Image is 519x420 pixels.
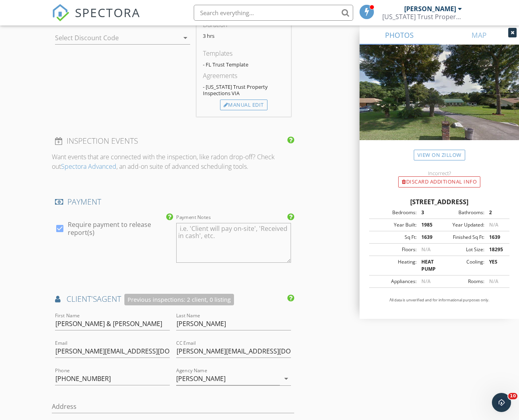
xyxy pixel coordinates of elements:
div: Rooms: [439,278,484,285]
div: Floors: [372,246,417,253]
div: YES [484,258,507,273]
i: arrow_drop_down [281,374,291,383]
span: SPECTORA [75,4,140,21]
div: Previous inspections: 2 client, 0 listing [124,294,234,305]
h4: INSPECTION EVENTS [55,136,291,146]
a: Spectora Advanced [61,162,116,171]
a: PHOTOS [360,25,439,45]
div: Bathrooms: [439,209,484,216]
label: Require payment to release report(s) [68,221,170,236]
div: Heating: [372,258,417,273]
span: N/A [421,278,431,285]
span: 10 [508,393,517,399]
span: N/A [489,278,498,285]
div: Cooling: [439,258,484,273]
h4: PAYMENT [55,197,291,207]
div: Florida Trust Property Inspections [382,13,462,21]
p: 3 hrs [203,33,285,39]
p: Want events that are connected with the inspection, like radon drop-off? Check out , an add-on su... [52,152,294,171]
div: 1639 [417,234,439,241]
div: Agreements [203,71,285,80]
div: Manual Edit [220,100,267,111]
div: Appliances: [372,278,417,285]
a: SPECTORA [52,11,140,27]
i: arrow_drop_down [181,33,190,43]
div: [STREET_ADDRESS] [369,197,509,207]
h4: AGENT [55,294,291,305]
div: Bedrooms: [372,209,417,216]
div: [PERSON_NAME] [404,5,456,13]
span: client's [67,293,97,304]
img: The Best Home Inspection Software - Spectora [52,4,69,21]
div: 2 [484,209,507,216]
div: - [US_STATE] Trust Property Inspections VIA [203,84,285,96]
div: Year Built: [372,221,417,229]
div: Finished Sq Ft: [439,234,484,241]
iframe: Intercom live chat [492,393,511,412]
div: Templates [203,49,285,58]
div: 18295 [484,246,507,253]
div: 1639 [484,234,507,241]
div: Year Updated: [439,221,484,229]
input: Search everything... [194,5,353,21]
span: N/A [421,246,431,253]
div: Lot Size: [439,246,484,253]
div: Sq Ft: [372,234,417,241]
div: 1985 [417,221,439,229]
img: streetview [360,45,519,159]
a: View on Zillow [414,150,465,160]
a: MAP [439,25,519,45]
div: Discard Additional info [398,176,480,188]
div: HEAT PUMP [417,258,439,273]
p: All data is unverified and for informational purposes only. [369,297,509,303]
div: 3 [417,209,439,216]
div: Incorrect? [360,170,519,176]
span: N/A [489,221,498,228]
div: - FL Trust Template [203,61,285,68]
